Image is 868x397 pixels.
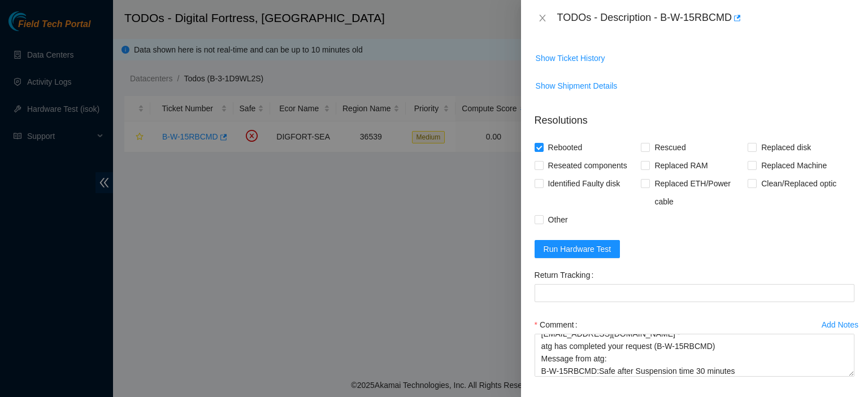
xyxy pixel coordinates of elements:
[535,77,618,95] button: Show Shipment Details
[536,80,618,92] span: Show Shipment Details
[557,9,854,27] div: TODOs - Description - B-W-15RBCMD
[544,138,587,156] span: Rebooted
[650,156,712,174] span: Replaced RAM
[535,266,598,284] label: Return Tracking
[544,156,632,174] span: Reseated components
[757,156,831,174] span: Replaced Machine
[757,138,815,156] span: Replaced disk
[535,284,854,302] input: Return Tracking
[650,138,690,156] span: Rescued
[544,174,625,193] span: Identified Faulty disk
[535,334,854,377] textarea: Comment
[535,49,606,67] button: Show Ticket History
[538,14,547,23] span: close
[821,316,859,334] button: Add Notes
[535,104,854,128] p: Resolutions
[544,211,572,229] span: Other
[650,174,748,211] span: Replaced ETH/Power cable
[535,13,550,24] button: Close
[544,243,611,255] span: Run Hardware Test
[536,52,605,64] span: Show Ticket History
[822,321,858,329] div: Add Notes
[757,174,841,193] span: Clean/Replaced optic
[535,316,582,334] label: Comment
[535,240,620,258] button: Run Hardware Test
